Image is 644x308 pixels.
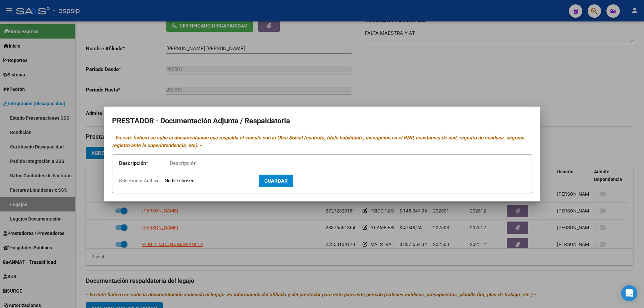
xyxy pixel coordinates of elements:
[621,285,637,301] div: Open Intercom Messenger
[112,115,532,127] h2: PRESTADOR - Documentación Adjunta / Respaldatoria
[119,160,170,167] p: Descripción
[259,175,293,187] button: Guardar
[264,178,288,184] span: Guardar
[119,178,160,183] span: Seleccionar Archivo
[112,135,524,148] i: - En este fichero se sube la documentación que respalda el vínculo con la Obra Social (contrato, ...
